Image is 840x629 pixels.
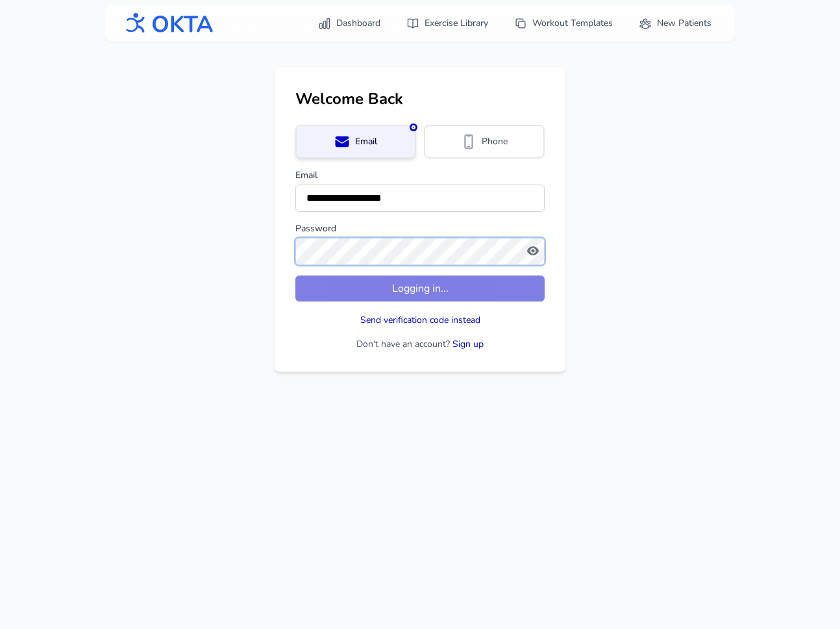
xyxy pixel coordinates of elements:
a: Workout Templates [506,12,621,35]
span: Phone [482,135,508,148]
button: Send verification code instead [360,314,480,327]
h1: Welcome Back [295,88,545,109]
a: Sign up [452,338,484,350]
label: Password [295,222,545,235]
p: Don't have an account? [295,338,545,351]
a: Exercise Library [399,12,496,35]
label: Email [295,169,545,182]
span: Email [355,135,377,148]
a: New Patients [631,12,719,35]
a: Dashboard [310,12,388,35]
button: Logging in... [295,276,545,302]
img: OKTA logo [121,6,214,40]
